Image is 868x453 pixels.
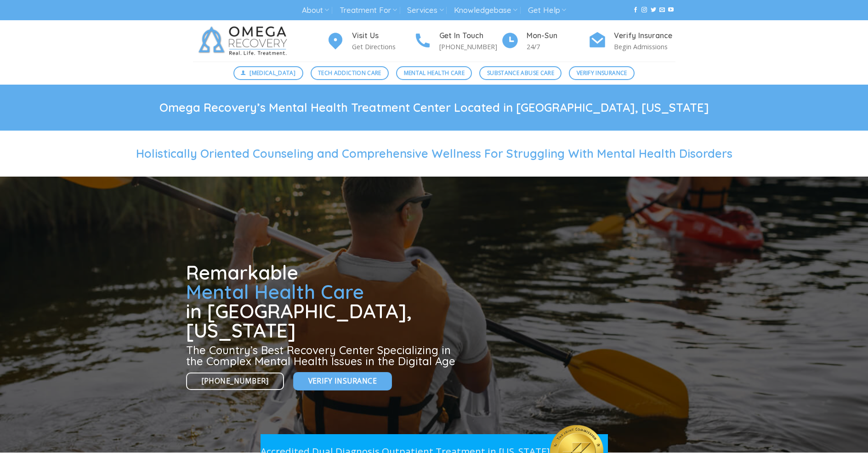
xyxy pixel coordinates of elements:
[439,30,501,42] h4: Get In Touch
[193,20,296,62] img: Omega Recovery
[186,263,459,340] h1: Remarkable in [GEOGRAPHIC_DATA], [US_STATE]
[414,30,501,52] a: Get In Touch [PHONE_NUMBER]
[633,7,638,13] a: Follow on Facebook
[569,66,635,80] a: Verify Insurance
[326,30,414,52] a: Visit Us Get Directions
[668,7,674,13] a: Follow on YouTube
[340,2,397,19] a: Treatment For
[528,2,566,19] a: Get Help
[454,2,517,19] a: Knowledgebase
[577,69,627,77] span: Verify Insurance
[407,2,443,19] a: Services
[202,375,269,387] span: [PHONE_NUMBER]
[308,375,377,387] span: Verify Insurance
[302,2,329,19] a: About
[404,69,465,77] span: Mental Health Care
[352,41,414,52] p: Get Directions
[479,66,562,80] a: Substance Abuse Care
[527,41,588,52] p: 24/7
[588,30,675,52] a: Verify Insurance Begin Admissions
[659,7,665,13] a: Send us an email
[614,30,675,42] h4: Verify Insurance
[318,69,381,77] span: Tech Addiction Care
[186,373,284,390] a: [PHONE_NUMBER]
[527,30,588,42] h4: Mon-Sun
[487,69,554,77] span: Substance Abuse Care
[352,30,414,42] h4: Visit Us
[439,41,501,52] p: [PHONE_NUMBER]
[233,66,303,80] a: [MEDICAL_DATA]
[396,66,472,80] a: Mental Health Care
[186,280,364,304] span: Mental Health Care
[614,41,675,52] p: Begin Admissions
[250,69,295,77] span: [MEDICAL_DATA]
[311,66,389,80] a: Tech Addiction Care
[186,344,459,367] h3: The Country’s Best Recovery Center Specializing in the Complex Mental Health Issues in the Digita...
[293,372,392,390] a: Verify Insurance
[651,7,656,13] a: Follow on Twitter
[136,146,732,161] span: Holistically Oriented Counseling and Comprehensive Wellness For Struggling With Mental Health Dis...
[641,7,647,13] a: Follow on Instagram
